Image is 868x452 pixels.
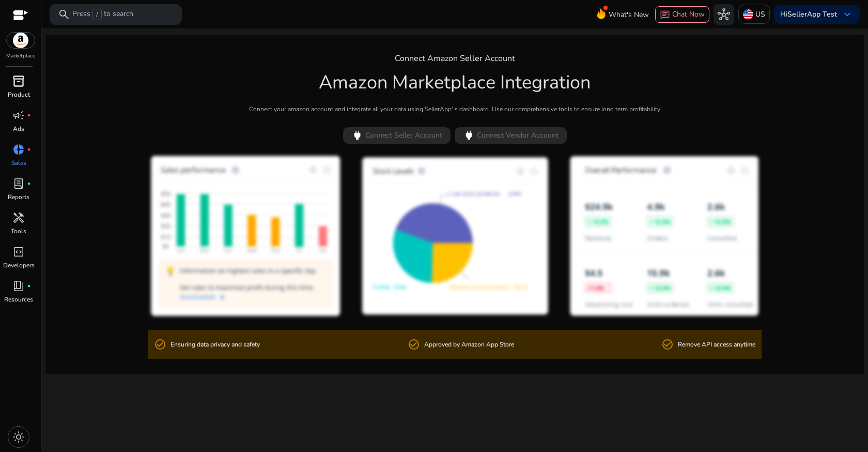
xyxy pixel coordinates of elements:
mat-icon: check_circle_outline [661,338,674,351]
p: US [755,5,765,23]
span: chat [660,10,670,20]
p: Sales [11,158,26,168]
span: handyman [12,212,25,224]
span: What's New [609,6,649,24]
span: light_mode [12,431,25,443]
p: Marketplace [6,52,35,60]
button: hub [714,4,734,25]
mat-icon: check_circle_outline [408,338,420,351]
button: chatChat Now [655,6,709,23]
span: campaign [12,109,25,122]
span: donut_small [12,143,25,156]
p: Press to search [72,9,133,20]
img: us.svg [743,9,753,20]
span: search [58,8,70,21]
span: fiber_manual_record [27,147,31,152]
p: Developers [3,261,35,270]
p: Connect your amazon account and integrate all your data using SellerApp' s dashboard. Use our com... [249,104,660,114]
span: code_blocks [12,246,25,258]
p: Product [8,90,30,99]
span: keyboard_arrow_down [841,8,854,21]
h4: Connect Amazon Seller Account [395,54,515,64]
p: Resources [4,295,33,304]
span: book_4 [12,280,25,292]
span: fiber_manual_record [27,182,31,186]
p: Ads [13,124,24,133]
span: Chat Now [672,9,705,19]
p: Tools [11,227,26,236]
p: Remove API access anytime [678,340,755,350]
span: lab_profile [12,177,25,190]
span: hub [718,8,730,21]
mat-icon: check_circle_outline [154,338,166,351]
p: Approved by Amazon App Store [424,340,514,350]
b: SellerApp Test [787,9,837,19]
p: Hi [780,11,837,18]
span: / [92,9,102,20]
span: inventory_2 [12,75,25,87]
p: Reports [8,192,29,202]
img: amazon.svg [7,33,35,48]
p: Ensuring data privacy and safety [171,340,260,350]
h1: Amazon Marketplace Integration [319,71,591,94]
span: fiber_manual_record [27,284,31,288]
span: fiber_manual_record [27,113,31,117]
